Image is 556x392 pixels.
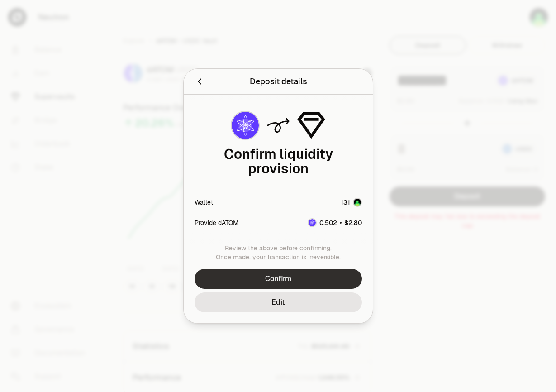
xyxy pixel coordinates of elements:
[354,199,361,206] img: Account Image
[232,112,259,139] img: dATOM Logo
[195,218,238,227] div: Provide dATOM
[341,198,362,207] button: 131Account Image
[195,292,362,312] button: Edit
[341,198,350,207] div: 131
[195,198,213,207] div: Wallet
[195,269,362,289] button: Confirm
[309,219,316,226] img: dATOM Logo
[195,75,204,88] button: Back
[195,244,362,262] div: Review the above before confirming. Once made, your transaction is irreversible.
[249,75,307,88] div: Deposit details
[195,147,362,176] div: Confirm liquidity provision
